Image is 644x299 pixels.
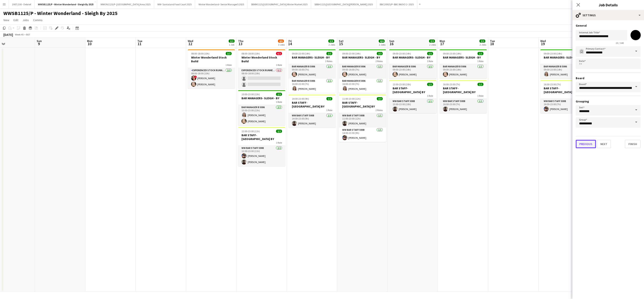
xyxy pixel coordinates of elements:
[326,97,332,100] span: 1/1
[238,146,285,166] app-card-role: WW Bar Staff 50082/212:00-23:00 (11h)[PERSON_NAME][PERSON_NAME]
[338,41,343,46] span: 15
[288,64,336,79] app-card-role: Bar Manager B 50061/109:00-16:00 (7h)[PERSON_NAME]
[339,49,386,93] app-job-card: 09:00-23:00 (14h)2/2BAR MANAGERS- SLEIGH - BY2 RolesBar Manager B 50061/109:00-16:00 (7h)[PERSON_...
[86,41,93,46] span: 10
[389,80,436,113] app-job-card: 13:00-23:00 (10h)1/1BAR STAFF- [GEOGRAPHIC_DATA] BY1 RoleWW Bar Staff 50081/113:00-23:00 (10h)[PE...
[389,56,436,59] h3: BAR MANAGERS- SLEIGH - BY
[188,39,193,43] span: Wed
[427,83,433,86] span: 1/1
[544,52,562,55] span: 09:00-23:00 (14h)
[389,99,436,113] app-card-role: WW Bar Staff 50081/113:00-23:00 (10h)[PERSON_NAME]
[238,49,285,88] app-job-card: 08:00-18:00 (10h)0/2Winter Wonderland Stock Build1 RoleExperienced Stock Runner 50120/208:00-18:0...
[540,49,588,79] app-job-card: 09:00-23:00 (14h)1/1BAR MANAGERS- SLEIGH - BY1 RoleBar Manager B 50061/109:00-23:00 (14h)[PERSON_...
[26,33,30,36] div: BST
[427,94,433,97] span: 1 Role
[36,41,42,46] span: 9
[154,0,195,8] button: WW- Santaland Food Court 2025
[572,10,644,20] div: Settings
[440,64,487,79] app-card-role: Bar Manager B 50061/109:00-23:00 (14h)[PERSON_NAME]
[342,97,361,100] span: 11:00-23:00 (12h)
[33,18,43,22] span: Comms
[477,94,483,97] span: 1 Role
[288,113,336,128] app-card-role: WW Bar Staff 50081/114:00-23:00 (9h)[PERSON_NAME]
[9,0,35,8] button: 2007/100 - Debrief
[429,43,436,46] div: 2 Jobs
[326,52,332,55] span: 2/2
[37,39,42,43] span: Sun
[339,95,386,142] app-job-card: 11:00-23:00 (12h)2/2BAR STAFF- [GEOGRAPHIC_DATA] BY2 RolesWW Bar Staff 50081/111:00-23:00 (12h)[P...
[87,39,93,43] span: Mon
[329,43,335,46] div: 2 Jobs
[440,49,487,79] div: 09:00-23:00 (14h)1/1BAR MANAGERS- SLEIGH - BY1 RoleBar Manager B 50061/109:00-23:00 (14h)[PERSON_...
[479,39,485,43] span: 2/2
[389,64,436,79] app-card-role: Bar Manager B 50061/109:00-23:00 (14h)[PERSON_NAME]
[2,17,11,23] a: View
[276,141,282,144] span: 1 Role
[376,0,417,8] button: BBC20925/P- BBC RADIO 2- 2025
[278,43,285,46] div: 3 Jobs
[544,83,561,86] span: 16:00-23:00 (7h)
[440,56,487,59] h3: BAR MANAGERS- SLEIGH - BY
[339,39,343,43] span: Sat
[339,79,386,93] app-card-role: Bar Manager B 50061/116:00-23:00 (7h)[PERSON_NAME]
[238,105,285,125] app-card-role: Bar Manager B 50062/210:00-23:00 (13h)[PERSON_NAME][PERSON_NAME]
[540,86,588,94] h3: BAR STAFF- [GEOGRAPHIC_DATA] BY
[188,68,235,88] app-card-role: Experienced Stock Runner 50122/208:00-18:00 (10h)![PERSON_NAME][PERSON_NAME]
[540,56,588,59] h3: BAR MANAGERS- SLEIGH - BY
[292,97,309,100] span: 14:00-23:00 (9h)
[477,60,483,63] span: 1 Role
[339,113,386,128] app-card-role: WW Bar Staff 50081/111:00-23:00 (12h)[PERSON_NAME]
[276,100,282,103] span: 1 Role
[540,41,546,46] span: 19
[226,52,232,55] span: 2/2
[276,52,282,55] span: 0/2
[276,130,282,133] span: 2/2
[440,80,487,113] div: 16:00-23:00 (7h)1/1BAR STAFF- [GEOGRAPHIC_DATA] BY1 RoleWW Bar Staff 50081/116:00-23:00 (7h)[PERS...
[288,56,336,59] h3: BAR MANAGERS- SLEIGH - BY
[540,39,546,43] span: Wed
[480,43,486,46] div: 2 Jobs
[188,49,235,88] div: 08:00-18:00 (10h)2/2Winter Wonderland Stock Build1 RoleExperienced Stock Runner 50122/208:00-18:0...
[576,99,641,103] h3: Grouping
[238,39,243,43] span: Thu
[276,63,282,67] span: 1 Role
[440,99,487,113] app-card-role: WW Bar Staff 50081/116:00-23:00 (7h)[PERSON_NAME]
[389,49,436,79] app-job-card: 09:00-23:00 (14h)1/1BAR MANAGERS- SLEIGH - BY1 RoleBar Manager B 50061/109:00-23:00 (14h)[PERSON_...
[311,0,376,8] button: SBBH1125/[GEOGRAPHIC_DATA][PERSON_NAME] 2025
[339,128,386,142] app-card-role: WW Bar Staff 50081/114:00-23:00 (9h)[PERSON_NAME]
[393,83,411,86] span: 13:00-23:00 (10h)
[288,79,336,93] app-card-role: Bar Manager B 50061/116:00-23:00 (7h)[PERSON_NAME]
[238,56,285,63] h3: Winter Wonderland Stock Build
[288,49,336,93] div: 09:00-23:00 (14h)2/2BAR MANAGERS- SLEIGH - BY2 RolesBar Manager B 50061/109:00-16:00 (7h)[PERSON_...
[21,17,31,23] a: Jobs
[248,0,311,8] button: SBWM1125/[GEOGRAPHIC_DATA] Winter Market 2025
[191,52,209,55] span: 08:00-18:00 (10h)
[625,140,641,148] button: Finish
[241,52,260,55] span: 08:00-18:00 (10h)
[288,101,336,108] h3: BAR STAFF- [GEOGRAPHIC_DATA] BY
[276,93,282,96] span: 2/2
[328,39,334,43] span: 3/3
[376,109,383,112] span: 2 Roles
[288,39,292,43] span: Fri
[440,39,445,43] span: Mon
[238,68,285,88] app-card-role: Experienced Stock Runner 50120/208:00-18:00 (10h)
[489,41,495,46] span: 18
[238,90,285,125] div: 10:00-23:00 (13h)2/2BAR MANAGERS- SLEIGH - BY1 RoleBar Manager B 50062/210:00-23:00 (13h)[PERSON_...
[3,10,118,16] h1: WWSB1125/P - Winter Wonderland - Sleigh By 2025
[393,52,411,55] span: 09:00-23:00 (14h)
[195,0,248,8] button: Winter Wonderland- Senior ManagerS 2025
[540,64,588,79] app-card-role: Bar Manager B 50061/109:00-23:00 (14h)[PERSON_NAME]
[325,60,332,63] span: 2 Roles
[238,127,285,166] app-job-card: 12:00-23:00 (11h)2/2BAR STAFF- [GEOGRAPHIC_DATA] BY1 RoleWW Bar Staff 50082/212:00-23:00 (11h)[PE...
[326,109,332,112] span: 1 Role
[288,95,336,128] app-job-card: 14:00-23:00 (9h)1/1BAR STAFF- [GEOGRAPHIC_DATA] BY1 RoleWW Bar Staff 50081/114:00-23:00 (9h)[PERS...
[137,41,142,46] span: 11
[478,83,483,86] span: 1/1
[31,17,44,23] a: Comms
[379,43,385,46] div: 2 Jobs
